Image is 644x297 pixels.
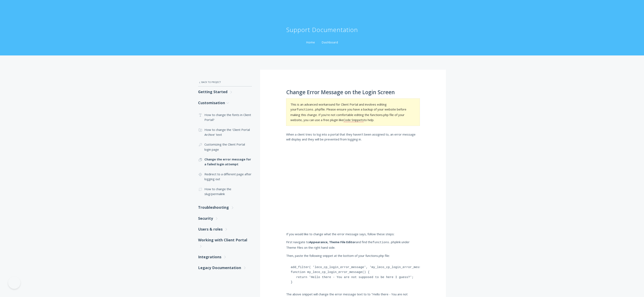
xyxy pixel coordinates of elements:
[286,240,420,250] p: First navigate to and find the link under Theme Files on the right hand side.
[343,118,364,122] a: Code Snippets
[198,262,252,273] a: Legacy Documentation
[286,132,420,142] p: When a client tries to log into a portal that they haven't been assigned to, an error message wil...
[198,110,252,125] a: How to change the fonts in Client Portal?
[198,78,252,86] a: Back to Project
[297,108,321,112] code: functions.php
[286,261,420,289] pre: add_filter( 'leco_cp_login_error_message', 'my_leco_cp_login_error_message' ); function my_leco_c...
[198,252,252,262] a: Integrations
[286,89,420,95] h2: Change Error Message on the Login Screen
[8,277,20,289] iframe: Toggle Customer Support
[286,26,358,34] h1: Support Documentation
[198,184,252,199] a: How to change the slug/permalink
[198,139,252,154] a: Customizing the Client Portal login page
[321,40,339,44] a: Dashboard
[286,145,420,227] img: error message when unauthorized user tries to log in
[198,86,252,97] a: Getting Started
[198,154,252,169] a: Change the error message for a failed login attempt
[198,202,252,213] a: Troubleshooting
[198,97,252,108] a: Customisation
[373,241,396,244] code: functions.php
[286,232,420,236] p: If you would like to change what the error message says, follow these steps:
[198,213,252,224] a: Security
[309,240,356,244] strong: Appearance, Theme File Editor
[198,169,252,184] a: Redirect to a different page after logging out
[305,40,316,44] a: Home
[286,253,420,258] p: Then, paste the following snippet at the bottom of your functions.php file:
[198,224,252,235] a: Users & roles
[198,125,252,140] a: How to change the 'Client Portal Archive' text
[286,98,420,126] section: This is an advanced workaround for Client Portal and involves editing your file. Please ensure yo...
[198,235,252,252] a: Working with Client Portal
